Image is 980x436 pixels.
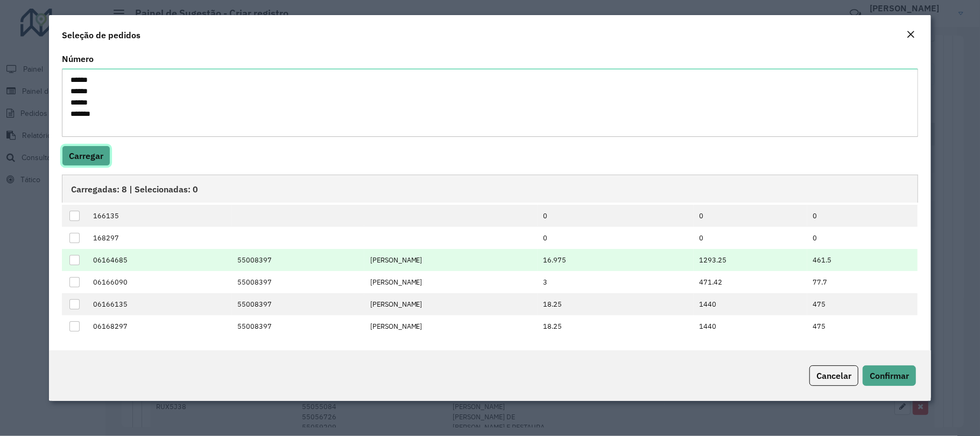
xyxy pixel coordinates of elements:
button: Carregar [62,146,110,166]
button: Confirmar [863,365,916,386]
td: 55008397 [232,249,364,271]
td: 0 [694,205,807,227]
td: 55008397 [232,315,364,337]
td: 0 [538,205,694,227]
td: [PERSON_NAME] [364,271,538,293]
td: [PERSON_NAME] [364,315,538,337]
td: 06166090 [87,271,231,293]
td: 0 [807,227,918,249]
td: 1440 [694,315,807,337]
td: 1293.25 [694,249,807,271]
td: [PERSON_NAME] [364,293,538,315]
h4: Seleção de pedidos [62,29,140,41]
label: Número [62,52,94,65]
button: Close [903,28,918,42]
td: 0 [538,227,694,249]
span: Confirmar [870,370,909,381]
td: 0 [694,227,807,249]
td: 55008397 [232,271,364,293]
td: 16.975 [538,249,694,271]
td: 18.25 [538,315,694,337]
td: 166135 [87,205,231,227]
td: 18.25 [538,293,694,315]
td: 0 [807,205,918,227]
td: 06164685 [87,249,231,271]
td: 475 [807,315,918,337]
td: 55008397 [232,293,364,315]
td: 168297 [87,227,231,249]
td: 475 [807,293,918,315]
td: 06166135 [87,293,231,315]
span: Cancelar [816,370,851,381]
div: Carregadas: 8 | Selecionadas: 0 [62,175,918,203]
td: 3 [538,271,694,293]
td: 06168297 [87,315,231,337]
td: 1440 [694,293,807,315]
td: 461.5 [807,249,918,271]
td: 471.42 [694,271,807,293]
em: Fechar [906,30,915,39]
td: 77.7 [807,271,918,293]
button: Cancelar [809,365,858,386]
td: [PERSON_NAME] [364,249,538,271]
